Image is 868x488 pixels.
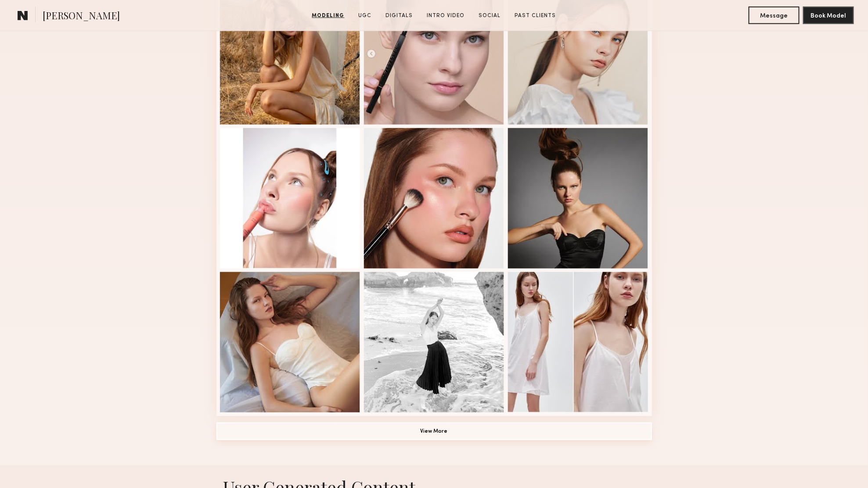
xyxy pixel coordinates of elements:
a: Modeling [309,12,348,20]
a: Intro Video [424,12,468,20]
a: Social [475,12,504,20]
a: Past Clients [511,12,560,20]
button: Message [749,7,800,24]
button: View More [216,423,652,440]
button: Book Model [803,7,854,24]
a: UGC [355,12,375,20]
a: Book Model [803,11,854,19]
span: [PERSON_NAME] [43,9,120,24]
a: Digitals [382,12,417,20]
